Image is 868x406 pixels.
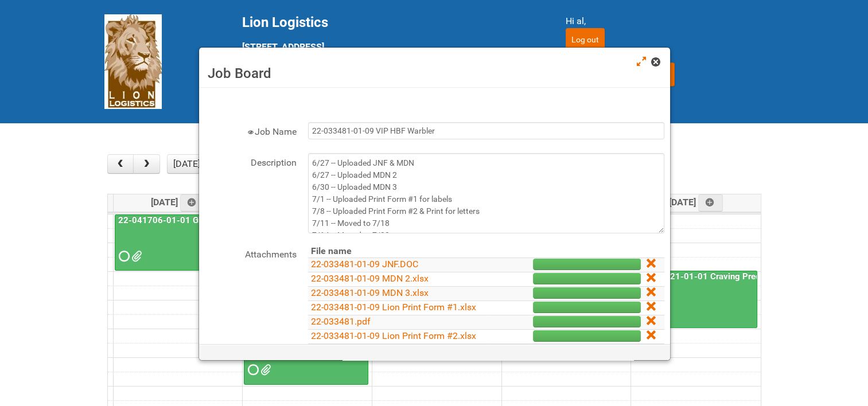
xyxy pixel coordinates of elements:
[308,153,664,233] textarea: 6/27 -- Uploaded JNF & MDN 6/27 -- Uploaded MDN 2 6/30 -- Uploaded MDN 3 7/1 -- Uploaded Print Fo...
[242,14,328,30] span: Lion Logistics
[311,330,476,341] a: 22-033481-01-09 Lion Print Form #2.xlsx
[205,245,297,261] label: Attachments
[180,194,205,212] a: Add an event
[633,271,811,282] a: 21-092421-01-01 Craving Prediction Vantis
[242,14,537,96] div: [STREET_ADDRESS] [GEOGRAPHIC_DATA] tel: [PHONE_NUMBER]
[104,14,162,109] img: Lion Logistics
[115,214,239,271] a: 22-041706-01-01 GBG Pepsi ZS CLT
[632,271,757,327] a: 21-092421-01-01 Craving Prediction Vantis
[566,28,605,51] input: Log out
[311,302,476,313] a: 22-033481-01-09 Lion Print Form #1.xlsx
[308,245,489,258] th: File name
[119,252,127,260] span: Requested
[260,366,268,374] span: 22-022331-01-06 #3.csv 22-022331-01-06 MOR #3.xlsm 22-022331-01-06 JNF #2.doc
[167,154,206,174] button: [DATE]
[311,273,429,284] a: 22-033481-01-09 MDN 2.xlsx
[205,153,297,170] label: Description
[669,197,723,208] span: [DATE]
[208,65,661,82] h3: Job Board
[131,252,139,260] span: 22-041706-01-01 MOR.xlsm 22-041706-01-01 Lion.xlsx 22-041706-01-01 MDN 2.xlsx 22-041706-01-01 JNF...
[205,122,297,139] label: Job Name
[566,14,764,28] div: Hi al,
[116,215,266,225] a: 22-041706-01-01 GBG Pepsi ZS CLT
[311,259,418,270] a: 22-033481-01-09 JNF.DOC
[104,56,162,67] a: Lion Logistics
[698,194,723,212] a: Add an event
[151,197,205,208] span: [DATE]
[248,366,256,374] span: Requested
[311,287,429,298] a: 22-033481-01-09 MDN 3.xlsx
[311,316,371,327] a: 22-033481.pdf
